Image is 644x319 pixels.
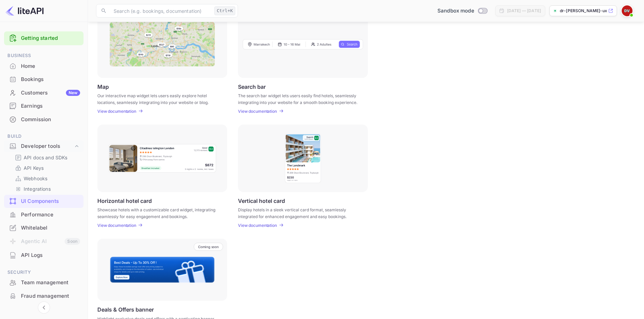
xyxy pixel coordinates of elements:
[97,306,154,313] p: Deals & Offers banner
[238,197,285,204] p: Vertical hotel card
[238,109,277,114] p: View documentation
[4,31,84,45] div: Getting started
[38,301,50,314] button: Collapse navigation
[214,6,235,15] div: Ctrl+K
[97,83,109,90] p: Map
[238,223,277,228] p: View documentation
[4,86,84,100] div: CustomersNew
[24,164,44,171] p: API Keys
[4,52,84,59] span: Business
[238,83,266,90] p: Search bar
[238,92,359,105] p: The search bar widget lets users easily find hotels, seamlessly integrating into your website for...
[110,4,212,18] input: Search (e.g. bookings, documentation)
[243,39,363,50] img: Search Frame
[21,279,80,287] div: Team management
[110,22,215,67] img: Map Frame
[21,89,80,97] div: Customers
[4,309,84,317] span: Marketing
[21,197,80,205] div: UI Components
[238,223,279,228] a: View documentation
[15,175,78,182] a: Webhooks
[4,133,84,140] span: Build
[97,197,152,204] p: Horizontal hotel card
[15,185,78,192] a: Integrations
[66,90,80,96] div: New
[4,208,84,221] a: Performance
[21,116,80,124] div: Commission
[21,76,80,83] div: Bookings
[4,113,84,126] a: Commission
[97,223,138,228] a: View documentation
[238,109,279,114] a: View documentation
[507,8,541,14] div: [DATE] — [DATE]
[21,224,80,232] div: Whitelabel
[437,7,474,15] span: Sandbox mode
[21,292,80,300] div: Fraud management
[4,60,84,72] a: Home
[21,142,73,150] div: Developer tools
[12,163,81,173] div: API Keys
[435,7,490,15] div: Switch to Production mode
[4,290,84,302] a: Fraud management
[622,5,633,16] img: Dr Reinhard Vogel
[21,211,80,219] div: Performance
[4,73,84,86] div: Bookings
[4,221,84,234] a: Whitelabel
[4,276,84,289] div: Team management
[97,223,136,228] p: View documentation
[108,143,217,173] img: Horizontal hotel card Frame
[24,154,68,161] p: API docs and SDKs
[4,249,84,261] a: API Logs
[12,174,81,183] div: Webhooks
[21,62,80,70] div: Home
[24,175,47,182] p: Webhooks
[21,251,80,259] div: API Logs
[21,102,80,110] div: Earnings
[4,290,84,303] div: Fraud management
[560,8,607,14] p: dr-[PERSON_NAME]-uxlr...
[24,185,51,192] p: Integrations
[4,249,84,262] div: API Logs
[4,86,84,99] a: CustomersNew
[198,245,219,249] p: Coming soon
[97,109,136,114] p: View documentation
[12,153,81,162] div: API docs and SDKs
[4,208,84,221] div: Performance
[97,207,219,219] p: Showcase hotels with a customizable card widget, integrating seamlessly for easy engagement and b...
[15,164,78,171] a: API Keys
[4,269,84,276] span: Security
[238,207,359,219] p: Display hotels in a sleek vertical card format, seamlessly integrated for enhanced engagement and...
[5,5,44,16] img: LiteAPI logo
[4,113,84,126] div: Commission
[12,184,81,194] div: Integrations
[110,256,215,283] img: Banner Frame
[97,109,138,114] a: View documentation
[4,100,84,112] a: Earnings
[4,140,84,152] div: Developer tools
[4,195,84,207] a: UI Components
[4,221,84,235] div: Whitelabel
[4,73,84,85] a: Bookings
[4,276,84,289] a: Team management
[4,195,84,208] div: UI Components
[21,34,80,42] a: Getting started
[15,154,78,161] a: API docs and SDKs
[4,60,84,73] div: Home
[97,92,219,105] p: Our interactive map widget lets users easily explore hotel locations, seamlessly integrating into...
[4,100,84,113] div: Earnings
[284,133,321,184] img: Vertical hotel card Frame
